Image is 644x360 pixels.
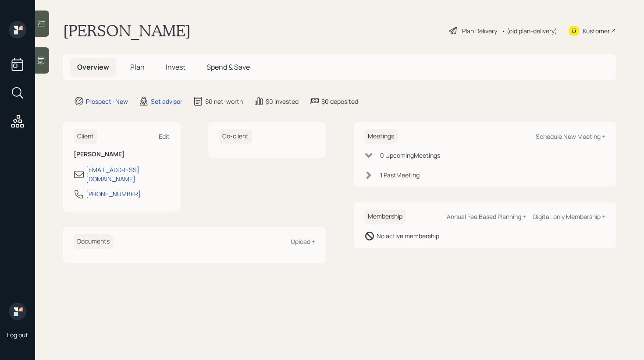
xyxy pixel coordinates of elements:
div: Plan Delivery [462,26,497,35]
div: Digital-only Membership + [533,212,605,221]
div: Edit [159,132,170,141]
span: Invest [166,62,185,72]
img: retirable_logo.png [9,303,26,320]
div: Annual Fee Based Planning + [447,212,526,221]
div: 0 Upcoming Meeting s [380,151,440,160]
div: • (old plan-delivery) [502,26,557,35]
div: No active membership [377,231,439,240]
h6: [PERSON_NAME] [74,151,170,158]
div: Log out [7,331,28,339]
div: Prospect · New [86,97,128,106]
h6: Client [74,129,97,144]
h6: Documents [74,234,113,249]
div: [EMAIL_ADDRESS][DOMAIN_NAME] [86,165,170,184]
div: [PHONE_NUMBER] [86,189,141,198]
div: Schedule New Meeting + [536,132,605,141]
div: 1 Past Meeting [380,170,420,180]
h1: [PERSON_NAME] [63,21,191,40]
div: $0 net-worth [205,97,243,106]
div: $0 invested [266,97,299,106]
span: Spend & Save [206,62,250,72]
span: Plan [130,62,145,72]
div: $0 deposited [321,97,358,106]
h6: Co-client [219,129,252,144]
h6: Membership [364,209,406,224]
div: Upload + [291,237,315,246]
div: Kustomer [583,26,610,35]
div: Set advisor [151,97,182,106]
h6: Meetings [364,129,398,144]
span: Overview [77,62,109,72]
